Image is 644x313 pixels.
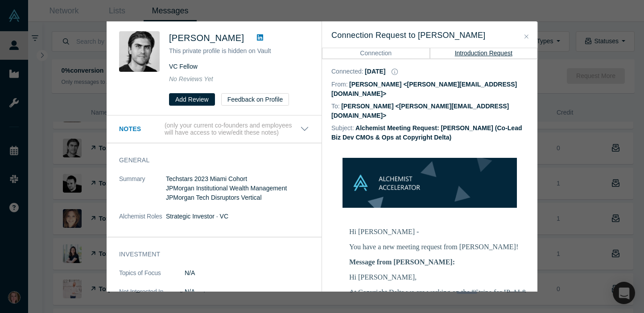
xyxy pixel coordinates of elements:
[349,227,537,236] p: Hi [PERSON_NAME] -
[430,48,538,58] button: Introduction Request
[169,93,215,106] button: Add Review
[165,122,300,137] p: (only your current co-founders and employees will have access to view/edit these notes)
[166,212,309,221] dd: Strategic Investor · VC
[365,68,385,75] dd: [DATE]
[119,122,309,137] button: Notes (only your current co-founders and employees will have access to view/edit these notes)
[331,103,509,119] dd: [PERSON_NAME] <[PERSON_NAME][EMAIL_ADDRESS][DOMAIN_NAME]>
[221,93,289,106] button: Feedback on Profile
[185,287,309,297] dd: N/A
[343,158,517,208] img: banner-small-topicless.png
[169,75,213,82] span: No Reviews Yet
[331,80,348,89] dt: From:
[119,212,166,231] dt: Alchemist Roles
[119,31,160,72] img: Kevin Bernal's Profile Image
[349,272,537,282] p: Hi [PERSON_NAME],
[331,102,340,111] dt: To:
[331,124,522,141] dd: Alchemist Meeting Request: [PERSON_NAME] (Co-Lead Biz Dev CMOs & Ops at Copyright Delta)
[331,124,354,133] dt: Subject:
[119,124,163,134] h3: Notes
[169,33,244,43] span: [PERSON_NAME]
[169,46,309,56] p: This private profile is hidden on Vault
[119,287,185,306] dt: Not Interested In
[169,63,198,70] span: VC Fellow
[119,156,297,165] h3: General
[119,250,297,259] h3: Investment
[331,29,528,41] h3: Connection Request to [PERSON_NAME]
[166,174,309,202] p: Techstars 2023 Miami Cohort JPMorgan Institutional Wealth Management JPMorgan Tech Disruptors Ver...
[185,268,309,278] dd: N/A
[522,32,531,42] button: Close
[331,67,363,76] dt: Connected :
[349,258,455,266] b: Message from [PERSON_NAME]:
[349,242,537,251] p: You have a new meeting request from [PERSON_NAME]!
[119,268,185,287] dt: Topics of Focus
[322,48,430,58] button: Connection
[119,174,166,212] dt: Summary
[331,81,517,97] dd: [PERSON_NAME] <[PERSON_NAME][EMAIL_ADDRESS][DOMAIN_NAME]>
